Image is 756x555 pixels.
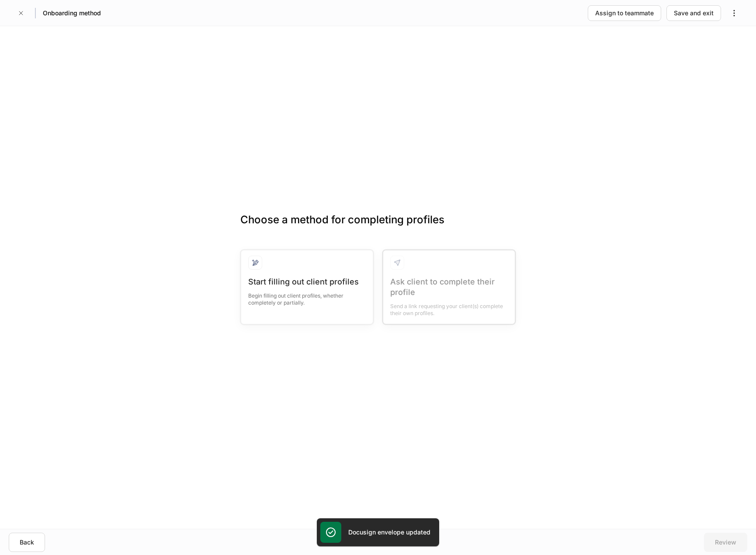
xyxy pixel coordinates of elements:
[348,528,430,537] h5: Docusign envelope updated
[20,538,34,547] div: Back
[674,9,714,17] div: Save and exit
[704,533,747,552] button: Review
[43,9,101,17] h5: Onboarding method
[240,213,516,241] h3: Choose a method for completing profiles
[248,277,366,287] div: Start filling out client profiles
[666,5,721,21] button: Save and exit
[595,9,654,17] div: Assign to teammate
[9,533,45,552] button: Back
[248,287,366,306] div: Begin filling out client profiles, whether completely or partially.
[588,5,661,21] button: Assign to teammate
[715,538,736,547] div: Review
